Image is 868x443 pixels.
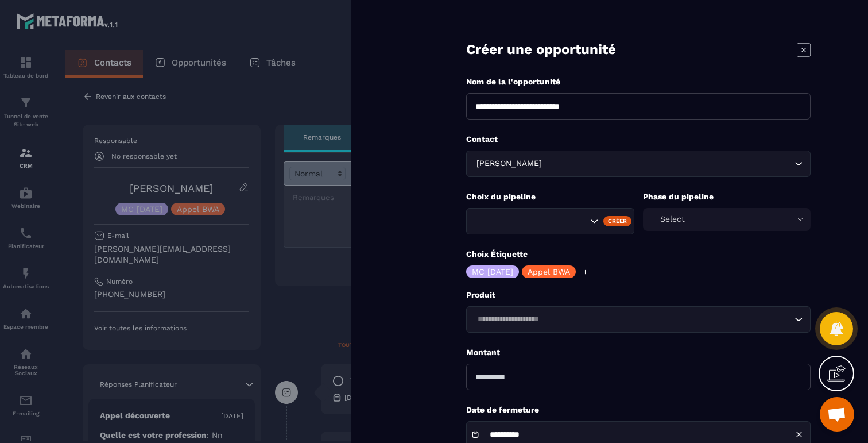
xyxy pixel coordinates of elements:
[528,268,570,276] p: Appel BWA
[544,157,792,170] input: Search for option
[474,313,792,326] input: Search for option
[466,76,811,87] p: Nom de la l'opportunité
[466,290,811,301] p: Produit
[474,157,544,170] span: [PERSON_NAME]
[466,40,616,59] p: Créer une opportunité
[466,134,811,145] p: Contact
[820,397,854,432] div: Ouvrir le chat
[466,249,811,260] p: Choix Étiquette
[466,208,634,234] div: Search for option
[466,405,811,415] p: Date de fermeture
[643,191,811,202] p: Phase du pipeline
[603,216,631,226] div: Créer
[466,306,811,333] div: Search for option
[474,215,587,228] input: Search for option
[466,191,634,202] p: Choix du pipeline
[472,268,513,276] p: MC [DATE]
[466,151,811,177] div: Search for option
[466,347,811,358] p: Montant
